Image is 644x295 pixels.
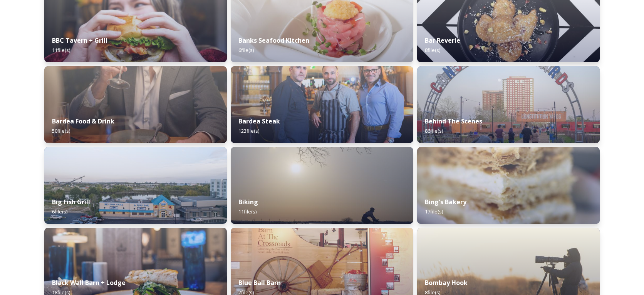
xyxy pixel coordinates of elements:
span: 11 file(s) [52,47,70,53]
strong: Big Fish Grill [52,198,90,206]
strong: Bardea Food & Drink [52,117,114,125]
strong: Bing's Bakery [425,198,466,206]
img: 0082120b-c751-4ff3-b62a-d9bff9b957ab.jpg [417,66,600,143]
span: 17 file(s) [425,208,443,215]
strong: Blue Ball Barn [238,278,281,287]
span: 86 file(s) [425,127,443,134]
img: efbb2eb5-f81e-4345-a638-8fa9f56b436e.jpg [44,66,227,143]
strong: Biking [238,198,258,206]
strong: Bar Reverie [425,36,460,45]
span: 8 file(s) [425,47,440,53]
img: 04f32d64-0bfb-4103-875d-9c3d1b94790a.jpg [44,147,227,224]
strong: BBC Tavern + Grill [52,36,107,45]
strong: Black Wall Barn + Lodge [52,278,126,287]
span: 6 file(s) [238,47,254,53]
img: c88a3fec-d660-45df-aeb8-61c34010f40f.jpg [417,147,600,224]
strong: Bombay Hook [425,278,468,287]
strong: Behind The Scenes [425,117,482,125]
strong: Banks Seafood Kitchen [238,36,309,45]
img: b8b573cf-6ac3-48a6-b053-1c60696351aa.jpg [231,147,413,224]
strong: Bardea Steak [238,117,280,125]
span: 123 file(s) [238,127,259,134]
img: 85f82b29-698b-4ff7-bc52-633ceb1f24bb.jpg [231,66,413,143]
span: 50 file(s) [52,127,70,134]
span: 6 file(s) [52,208,67,215]
span: 11 file(s) [238,208,257,215]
